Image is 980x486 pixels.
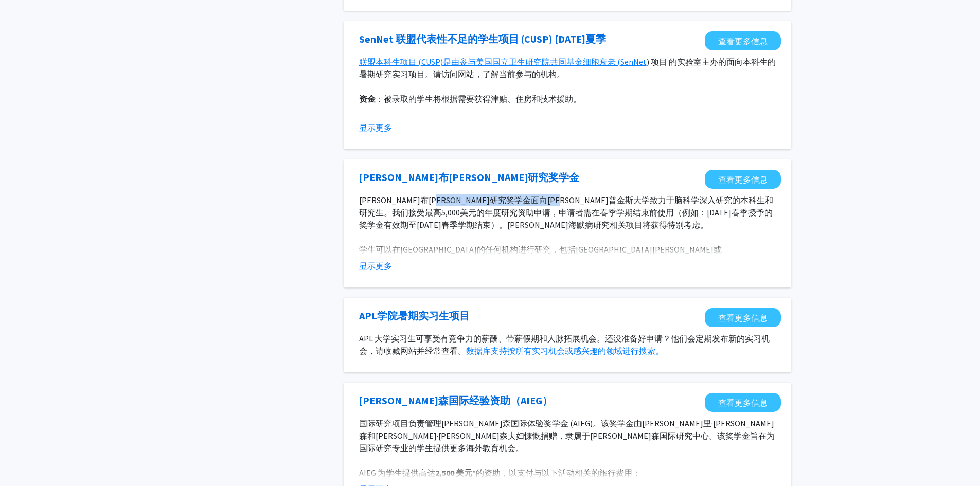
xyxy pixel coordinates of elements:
[718,36,768,46] font: 查看更多信息
[718,174,768,185] font: 查看更多信息
[620,57,647,67] a: SenNet
[705,170,781,189] a: 在新标签页中打开
[376,94,581,104] font: ：被录取的学生将根据需要获得津贴、住房和技术援助。
[359,122,392,133] font: 显示更多
[359,467,435,478] font: AIEG 为学生提供高达
[8,440,44,478] iframe: 聊天
[705,31,781,50] a: 在新标签页中打开
[359,394,553,407] font: [PERSON_NAME]森国际经验资助（AIEG）
[359,94,376,104] font: 资金
[359,309,470,322] font: APL学院暑期实习生项目
[359,418,775,453] font: 国际研究项目负责管理[PERSON_NAME]森国际体验奖学金 (AIEG)。该奖学金由[PERSON_NAME]里·[PERSON_NAME]森和[PERSON_NAME]·[PERSON_N...
[718,398,768,408] font: 查看更多信息
[359,170,579,185] a: 在新标签页中打开
[359,171,579,184] font: [PERSON_NAME]布[PERSON_NAME]研究奖学金
[359,260,392,272] button: 显示更多
[472,467,640,478] font: *的资助，以支付与以下活动相关的旅行费用：
[435,467,472,478] font: 2,500 美元
[359,261,392,271] font: 显示更多
[359,333,770,356] font: APL 大学实习生可享受有竞争力的薪酬、带薪假期和人脉拓展机会。还没准备好申请？他们会定期发布新的实习机会，请收藏网站并经常查看。
[705,308,781,327] a: 在新标签页中打开
[359,244,770,279] font: 学生可以在[GEOGRAPHIC_DATA]的任何机构进行研究，包括[GEOGRAPHIC_DATA][PERSON_NAME]或[PERSON_NAME][GEOGRAPHIC_DATA] (...
[705,393,781,412] a: 在新标签页中打开
[466,346,664,356] a: 数据库支持按所有实习机会或感兴趣的领域进行搜索。
[359,31,606,47] a: 在新标签页中打开
[359,195,773,230] font: [PERSON_NAME]布[PERSON_NAME]研究奖学金面向[PERSON_NAME]普金斯大学致力于脑科学深入研究的本科生和研究生。我们接受最高5,000美元的年度研究资助申请，申请者...
[359,121,392,134] button: 显示更多
[359,308,470,323] a: 在新标签页中打开
[359,393,553,408] a: 在新标签页中打开
[359,57,620,67] a: 联盟本科生项目 (CUSP)是由参与美国国立卫生研究院共同基金细胞衰老 (
[718,313,768,323] font: 查看更多信息
[425,69,565,79] font: 。请访问网站，了解当前参与的机构。
[359,32,606,45] font: SenNet 联盟代表性不足的学生项目 (CUSP) [DATE]夏季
